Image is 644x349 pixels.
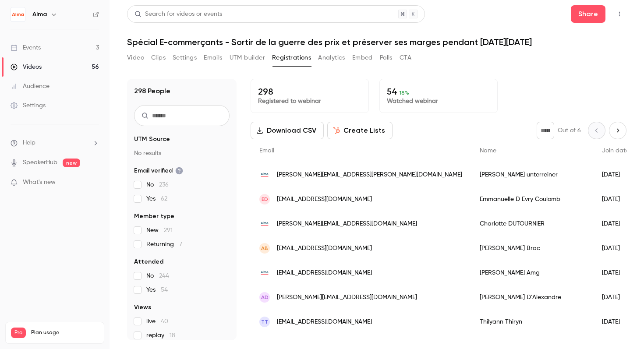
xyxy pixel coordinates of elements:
span: 244 [159,273,169,279]
span: 18 % [400,90,409,96]
span: Email verified [134,166,183,175]
span: No [146,180,169,189]
div: Settings [11,101,46,110]
div: Audience [11,82,50,91]
div: [DATE] [593,261,638,285]
li: help-dropdown-opener [11,138,99,148]
div: Charlotte DUTOURNIER [471,212,593,236]
span: ED [262,195,268,203]
p: 298 [258,86,361,97]
span: Yes [146,286,168,294]
button: Next page [609,122,626,139]
div: [PERSON_NAME] D'Alexandre [471,285,593,310]
h1: 298 People [134,86,170,96]
span: Pro [11,328,26,338]
img: getalma.eu [259,169,270,180]
span: [EMAIL_ADDRESS][DOMAIN_NAME] [277,317,372,327]
span: new [63,159,80,167]
span: [EMAIL_ADDRESS][DOMAIN_NAME] [277,268,372,278]
span: 291 [164,227,173,233]
div: Thilyann Thiryn [471,310,593,334]
span: Member type [134,212,174,221]
div: Videos [11,63,42,71]
span: Join date [602,148,629,154]
span: New [146,226,173,235]
span: Returning [146,240,182,249]
span: 54 [161,287,168,293]
div: [DATE] [593,212,638,236]
span: [EMAIL_ADDRESS][DOMAIN_NAME] [277,195,372,204]
span: Email [259,148,274,154]
button: Video [127,51,144,65]
span: AB [261,244,268,252]
button: Download CSV [251,122,324,139]
img: getalma.eu [259,219,270,229]
span: [PERSON_NAME][EMAIL_ADDRESS][PERSON_NAME][DOMAIN_NAME] [277,170,462,180]
span: AD [261,293,269,301]
div: Emmanuelle D Evry Coulomb [471,187,593,212]
span: Attended [134,257,163,266]
span: 236 [159,182,169,188]
div: [DATE] [593,162,638,187]
p: Watched webinar [387,97,490,106]
button: Embed [352,51,373,65]
div: [DATE] [593,236,638,261]
div: [DATE] [593,310,638,334]
span: Yes [146,194,167,203]
span: [PERSON_NAME][EMAIL_ADDRESS][DOMAIN_NAME] [277,219,417,229]
button: CTA [400,51,411,65]
span: No [146,271,169,280]
button: Analytics [318,51,345,65]
span: TT [261,318,268,326]
img: Alma [11,7,25,21]
div: [DATE] [593,187,638,212]
h6: Alma [32,10,47,19]
p: 54 [387,86,490,97]
span: Views [134,303,151,312]
div: [DATE] [593,285,638,310]
a: SpeakerHub [23,158,57,167]
p: Out of 6 [558,126,581,135]
span: [EMAIL_ADDRESS][DOMAIN_NAME] [277,244,372,253]
span: live [146,317,168,326]
img: getalma.eu [259,268,270,278]
button: Top Bar Actions [612,7,626,21]
span: replay [146,331,175,340]
button: Registrations [272,51,311,65]
button: Share [571,5,605,23]
span: 40 [161,318,168,324]
button: Polls [380,51,393,65]
span: What's new [23,178,56,187]
div: Events [11,43,41,52]
h1: Spécial E-commerçants - Sortir de la guerre des prix et préserver ses marges pendant [DATE][DATE] [127,37,626,47]
span: 62 [161,196,167,202]
button: Settings [173,51,197,65]
div: [PERSON_NAME] Amg [471,261,593,285]
span: [PERSON_NAME][EMAIL_ADDRESS][DOMAIN_NAME] [277,293,417,302]
div: [PERSON_NAME] unterreiner [471,162,593,187]
button: UTM builder [230,51,265,65]
div: Search for videos or events [134,10,222,19]
p: No results [134,149,230,158]
div: [PERSON_NAME] Brac [471,236,593,261]
span: Name [480,148,496,154]
button: Emails [204,51,222,65]
span: 18 [170,332,175,338]
span: Help [23,138,35,148]
iframe: Noticeable Trigger [88,179,99,187]
span: 7 [179,241,182,247]
span: Plan usage [31,329,99,336]
span: UTM Source [134,135,170,144]
p: Registered to webinar [258,97,361,106]
button: Clips [151,51,166,65]
button: Create Lists [327,122,393,139]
